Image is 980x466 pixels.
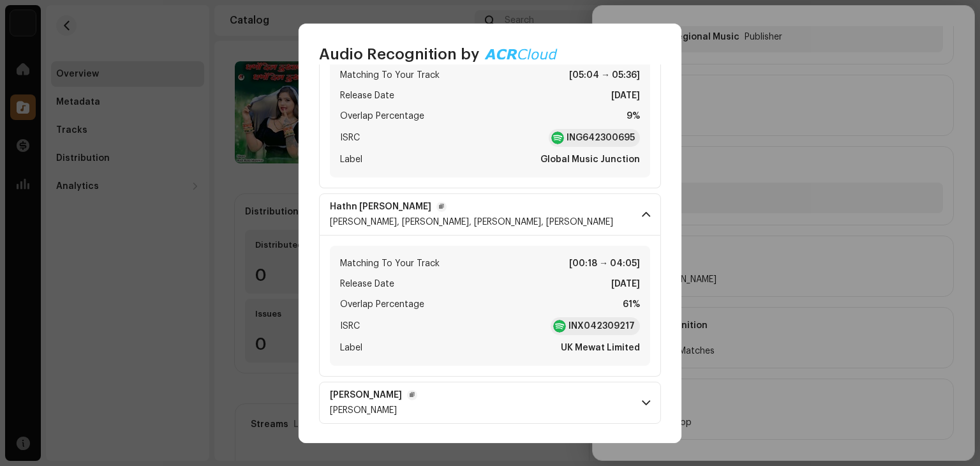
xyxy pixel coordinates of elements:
strong: UK Mewat Limited [561,340,640,356]
strong: [PERSON_NAME] [330,390,402,400]
strong: [DATE] [611,276,640,292]
span: Overlap Percentage [340,109,424,124]
strong: [00:18 → 04:05] [569,256,640,271]
span: ISRC [340,130,360,146]
strong: [DATE] [611,88,640,103]
p-accordion-header: [PERSON_NAME][PERSON_NAME] [319,382,661,424]
strong: 61% [623,297,640,312]
span: Label [340,340,362,356]
span: Overlap Percentage [340,297,424,312]
span: Hathn Lu Chudi Laungi [330,202,613,212]
p-accordion-header: Hathn [PERSON_NAME][PERSON_NAME], [PERSON_NAME], [PERSON_NAME], [PERSON_NAME] [319,193,661,236]
span: Matching To Your Track [340,256,440,271]
span: Hathan Lu Chudi Laungi [330,390,417,400]
strong: [05:04 → 05:36] [569,68,640,83]
strong: Global Music Junction [540,152,640,167]
span: Release Date [340,88,394,103]
strong: ING642300695 [567,132,635,144]
p-accordion-content: Hathn [PERSON_NAME][PERSON_NAME], [PERSON_NAME], [PERSON_NAME], [PERSON_NAME] [319,236,661,377]
span: Sahin Khan [330,406,397,415]
span: Label [340,152,362,167]
span: Release Date [340,276,394,292]
span: Audio Recognition by [319,44,479,64]
strong: Hathn [PERSON_NAME] [330,202,431,212]
span: Matching To Your Track [340,68,440,83]
strong: INX042309217 [568,320,635,333]
span: ISRC [340,319,360,334]
p-accordion-content: [PERSON_NAME] [319,47,661,188]
strong: 9% [627,109,640,124]
span: Aslam Mewati, Asmeena Mewati, Apsana, Sahin Khan Mewati [330,218,613,227]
